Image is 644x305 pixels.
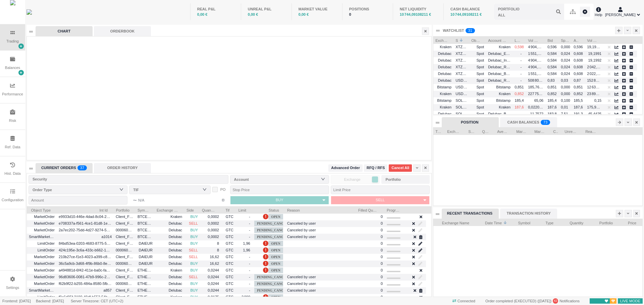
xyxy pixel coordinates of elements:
[138,206,149,213] span: Symbol
[521,52,524,56] span: -
[287,233,354,241] span: Canceled by user
[516,128,526,134] span: Market Price
[440,105,451,109] span: Kraken
[157,206,178,213] span: Exchange Name
[543,120,545,127] p: 7
[202,206,215,213] span: Quantity
[186,206,194,213] span: Side
[223,233,233,241] span: GTC
[574,72,587,76] span: 0,6087
[455,43,467,51] span: XTZEUR
[59,260,112,268] span: 36c5a9cb-3d68-4f9b-86b0-8ec15c8b9284
[82,165,84,172] p: 7
[435,219,469,226] span: Exchange Name
[223,206,229,213] span: Tif
[387,206,400,213] span: Progress
[391,165,409,171] span: Cancel All
[588,58,601,62] span: 19,1992
[455,50,467,58] span: XTZEUR
[587,45,608,49] span: 19,19916657
[138,253,153,261] span: DAIEUR
[249,228,250,232] span: -
[455,70,467,78] span: XTZEUR
[488,65,532,69] span: Delubac_Retail_Particulier
[138,226,153,234] span: BTCEUR
[116,220,133,227] span: Client_Flow
[230,196,319,204] button: BUY
[547,98,565,102] span: 185,4070
[4,171,20,176] div: Hist. Data
[59,220,112,227] span: e708337a-f561-4ce1-81d8-1ea85998e0b7
[29,280,55,288] span: MarketOrder
[435,128,441,134] span: Type
[208,215,219,219] span: 0,0002
[197,6,234,12] div: REAL P&L
[36,26,93,36] div: CHART
[521,58,524,62] span: -
[29,273,55,281] span: MarketOrder
[400,6,437,12] div: NET LIQUIDITY
[116,273,133,281] span: Client_Flow
[249,215,250,219] span: -
[574,65,587,69] span: 0,6087
[605,12,635,18] span: [PERSON_NAME]
[468,28,470,35] p: 3
[521,72,524,76] span: -
[488,72,529,76] span: Delubac_Banque_Privee
[574,36,579,43] span: Ask
[528,92,558,96] span: 227 757,49440487
[442,117,499,127] div: POSITION
[223,220,233,227] span: GTC
[287,226,354,234] span: Canceled by user
[29,206,51,213] span: Object Type
[438,58,451,62] span: Delubac
[138,273,153,281] span: ETHEUR
[515,36,520,43] span: Last
[471,43,484,51] span: Spot
[263,214,268,219] span: Order is pending for more than 5s
[169,221,182,225] span: Delubac
[59,213,112,221] span: e9933d10-446e-4dad-8c04-21c7eddc61dd
[591,219,613,226] span: Portfolio
[466,28,475,33] sup: 31
[223,266,233,274] span: GTC
[471,57,484,64] span: Spot
[455,103,467,111] span: SOLEUR
[116,246,133,254] span: 000060534
[223,226,233,234] span: GTC
[561,36,570,43] span: Spread
[528,78,550,82] span: 508 802,9137
[541,120,550,125] sup: 73
[528,85,545,89] span: 185,76955
[443,28,464,33] div: WATCHLIST
[499,92,511,96] span: Kraken
[438,72,451,76] span: Delubac
[471,50,484,58] span: Spot
[499,45,511,49] span: Kraken
[5,65,20,71] div: Balances
[447,128,460,134] span: Exchange Name
[528,52,546,56] span: 1 551,1014
[561,52,575,56] span: 0,0240
[547,78,557,82] span: 0,83
[138,246,153,254] span: DAIEUR
[287,220,354,227] span: Canceled by user
[230,185,329,194] input: Stop Price
[234,176,322,183] div: Account
[587,72,605,76] span: 2 022,8291
[435,36,447,43] span: Exchange Name
[29,226,55,234] span: MarketOrder
[574,78,583,82] span: 0,87
[437,98,451,102] span: Bitstamp
[220,187,226,192] span: PO
[561,85,577,89] span: 0,00007
[515,45,528,49] span: 0,5980
[470,28,472,35] p: 1
[223,287,233,294] span: GTC
[190,228,198,232] span: BUY
[521,78,524,82] span: -
[33,186,120,193] div: Order Type
[29,253,55,261] span: MarketOrder
[547,36,553,43] span: Bid
[59,266,112,274] span: a494881d-6f42-411e-ba0c-fad66574a2ca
